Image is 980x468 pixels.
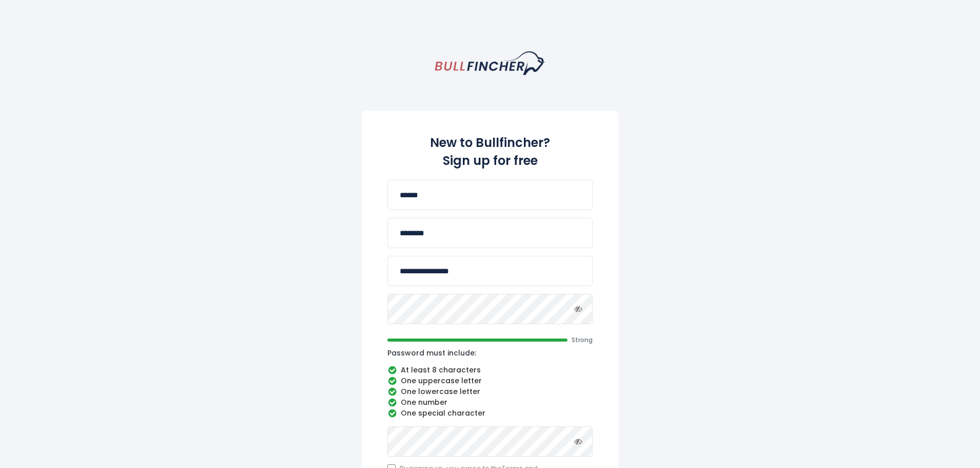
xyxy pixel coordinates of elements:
i: Toggle password visibility [574,305,582,313]
p: Password must include: [387,348,593,358]
li: One number [387,398,593,407]
span: Strong [572,336,593,344]
li: One lowercase letter [387,387,593,397]
h2: New to Bullfincher? Sign up for free [387,134,593,170]
li: One special character [387,409,593,418]
li: One uppercase letter [387,377,593,386]
a: homepage [435,51,545,75]
li: At least 8 characters [387,366,593,375]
